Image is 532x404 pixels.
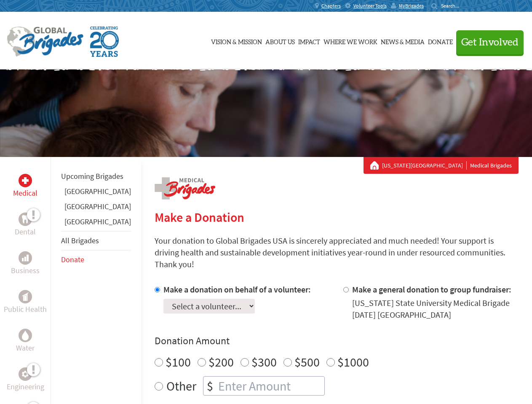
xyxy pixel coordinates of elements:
[13,174,37,199] a: MedicalMedical
[155,177,215,199] img: logo-medical.png
[441,3,465,9] input: Search...
[19,174,32,187] div: Medical
[399,3,424,9] span: MyBrigades
[155,210,519,225] h2: Make a Donation
[90,27,119,57] img: Global Brigades Celebrating 20 Years
[15,213,36,238] a: DentalDental
[61,186,131,201] li: Ghana
[61,250,131,269] li: Donate
[370,161,512,170] div: Medical Brigades
[321,3,341,9] span: Chapters
[428,20,453,62] a: Donate
[19,213,32,226] div: Dental
[4,303,47,315] p: Public Health
[19,329,32,342] div: Water
[64,217,131,226] a: [GEOGRAPHIC_DATA]
[323,20,377,62] a: Where We Work
[337,354,369,370] label: $1000
[19,251,32,265] div: Business
[64,202,131,211] a: [GEOGRAPHIC_DATA]
[15,226,36,238] p: Dental
[163,284,311,295] label: Make a donation on behalf of a volunteer:
[61,167,131,186] li: Upcoming Brigades
[16,342,35,354] p: Water
[456,30,524,54] button: Get Involved
[4,290,47,315] a: Public HealthPublic Health
[211,20,262,62] a: Vision & Mission
[166,376,196,396] label: Other
[352,297,519,321] div: [US_STATE] State University Medical Brigade [DATE] [GEOGRAPHIC_DATA]
[13,187,37,199] p: Medical
[16,329,35,354] a: WaterWater
[61,216,131,231] li: Panama
[22,215,29,223] img: Dental
[166,354,191,370] label: $100
[11,265,40,276] p: Business
[11,251,40,276] a: BusinessBusiness
[7,367,44,393] a: EngineeringEngineering
[352,284,511,295] label: Make a general donation to group fundraiser:
[294,354,320,370] label: $500
[61,236,99,245] a: All Brigades
[217,377,324,395] input: Enter Amount
[209,354,234,370] label: $200
[61,255,84,264] a: Donate
[265,20,295,62] a: About Us
[61,201,131,216] li: Guatemala
[381,20,425,62] a: News & Media
[61,231,131,250] li: All Brigades
[22,330,29,340] img: Water
[22,292,29,301] img: Public Health
[461,37,519,48] span: Get Involved
[155,235,519,270] p: Your donation to Global Brigades USA is sincerely appreciated and much needed! Your support is dr...
[155,334,519,348] h4: Donation Amount
[19,290,32,303] div: Public Health
[19,367,32,381] div: Engineering
[22,371,29,377] img: Engineering
[298,20,320,62] a: Impact
[203,377,217,395] div: $
[64,186,131,196] a: [GEOGRAPHIC_DATA]
[22,177,29,184] img: Medical
[7,27,83,57] img: Global Brigades Logo
[61,171,123,181] a: Upcoming Brigades
[22,255,29,261] img: Business
[251,354,277,370] label: $300
[353,3,387,9] span: Volunteer Tools
[7,381,44,393] p: Engineering
[382,161,467,170] a: [US_STATE][GEOGRAPHIC_DATA]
